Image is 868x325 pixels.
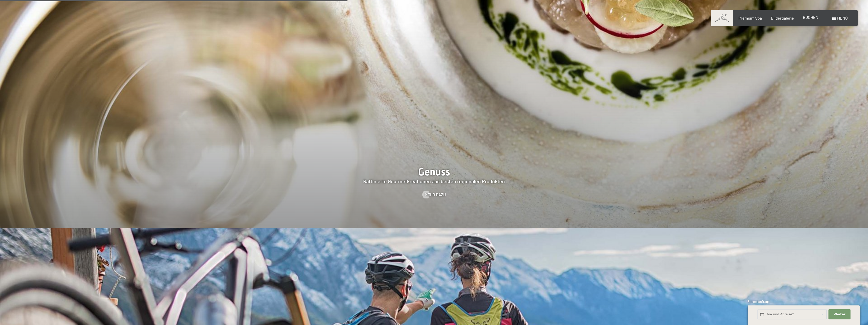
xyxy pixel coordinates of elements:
a: Bildergalerie [771,16,794,20]
button: Weiter [828,309,850,320]
a: Premium Spa [738,16,762,20]
span: Menü [837,16,848,20]
a: Mehr dazu [422,192,446,197]
a: BUCHEN [803,15,818,20]
span: Mehr dazu [425,192,446,197]
span: Weiter [834,312,845,317]
span: Schnellanfrage [748,300,770,304]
